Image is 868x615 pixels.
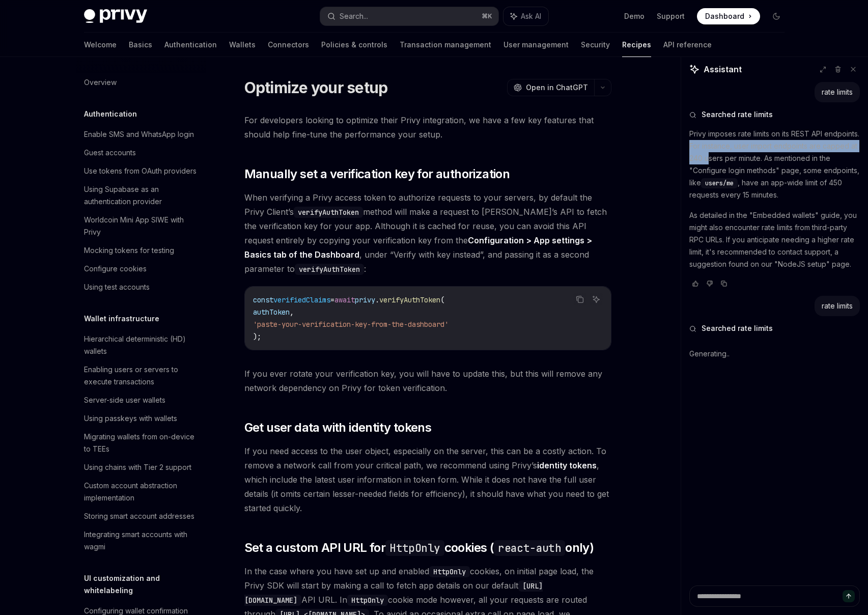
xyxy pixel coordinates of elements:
[84,431,200,455] div: Migrating wallets from on-device to TEEs
[76,477,206,507] a: Custom account abstraction implementation
[84,147,136,159] div: Guest accounts
[482,12,492,20] span: ⌘ K
[843,590,855,602] button: Send message
[76,73,206,92] a: Overview
[663,33,712,57] a: API reference
[321,33,387,57] a: Policies & controls
[76,125,206,144] a: Enable SMS and WhatsApp login
[537,460,597,471] a: identity tokens
[253,295,273,304] span: const
[84,76,117,89] div: Overview
[330,295,334,304] span: =
[84,364,200,388] div: Enabling users or servers to execute transactions
[334,295,355,304] span: await
[581,33,610,57] a: Security
[84,263,147,275] div: Configure cookies
[385,540,444,556] code: HttpOnly
[84,281,150,293] div: Using test accounts
[253,332,261,341] span: );
[84,244,174,257] div: Mocking tokens for testing
[704,63,742,75] span: Assistant
[702,109,773,120] span: Searched rate limits
[689,209,860,270] p: As detailed in the "Embedded wallets" guide, you might also encounter rate limits from third-part...
[76,360,206,391] a: Enabling users or servers to execute transactions
[503,7,548,25] button: Ask AI
[244,190,611,276] span: When verifying a Privy access token to authorize requests to your servers, by default the Privy C...
[624,11,645,21] a: Demo
[689,128,860,201] p: Privy imposes rate limits on its REST API endpoints. For instance, user import endpoints are capp...
[84,333,200,357] div: Hierarchical deterministic (HD) wallets
[84,165,197,177] div: Use tokens from OAuth providers
[689,109,860,120] button: Searched rate limits
[507,79,594,96] button: Open in ChatGPT
[84,572,206,597] h5: UI customization and whitelabeling
[503,33,569,57] a: User management
[84,480,200,504] div: Custom account abstraction implementation
[295,264,364,275] code: verifyAuthToken
[244,78,388,97] h1: Optimize your setup
[268,33,309,57] a: Connectors
[822,301,853,311] div: rate limits
[494,540,565,556] code: react-auth
[273,295,330,304] span: verifiedClaims
[76,458,206,477] a: Using chains with Tier 2 support
[129,33,152,57] a: Basics
[429,566,470,577] code: HttpOnly
[76,507,206,525] a: Storing smart account addresses
[84,9,147,23] img: dark logo
[76,162,206,180] a: Use tokens from OAuth providers
[526,82,588,93] span: Open in ChatGPT
[320,7,498,25] button: Search...⌘K
[84,128,194,141] div: Enable SMS and WhatsApp login
[355,295,375,304] span: privy
[84,510,194,522] div: Storing smart account addresses
[440,295,444,304] span: (
[244,444,611,515] span: If you need access to the user object, especially on the server, this can be a costly action. To ...
[244,113,611,142] span: For developers looking to optimize their Privy integration, we have a few key features that shoul...
[689,341,860,367] div: Generating..
[84,33,117,57] a: Welcome
[84,108,137,120] h5: Authentication
[340,10,368,22] div: Search...
[375,295,379,304] span: .
[76,428,206,458] a: Migrating wallets from on-device to TEEs
[76,391,206,409] a: Server-side user wallets
[84,412,177,425] div: Using passkeys with wallets
[84,183,200,208] div: Using Supabase as an authentication provider
[244,420,432,436] span: Get user data with identity tokens
[768,8,785,24] button: Toggle dark mode
[590,293,603,306] button: Ask AI
[705,179,734,187] span: users/me
[76,241,206,260] a: Mocking tokens for testing
[76,525,206,556] a: Integrating smart accounts with wagmi
[379,295,440,304] span: verifyAuthToken
[702,323,773,333] span: Searched rate limits
[76,409,206,428] a: Using passkeys with wallets
[76,278,206,296] a: Using test accounts
[229,33,256,57] a: Wallets
[84,313,159,325] h5: Wallet infrastructure
[347,595,388,606] code: HttpOnly
[705,11,744,21] span: Dashboard
[76,180,206,211] a: Using Supabase as an authentication provider
[84,394,165,406] div: Server-side user wallets
[697,8,760,24] a: Dashboard
[521,11,541,21] span: Ask AI
[76,260,206,278] a: Configure cookies
[253,320,449,329] span: 'paste-your-verification-key-from-the-dashboard'
[244,166,510,182] span: Manually set a verification key for authorization
[400,33,491,57] a: Transaction management
[76,330,206,360] a: Hierarchical deterministic (HD) wallets
[84,214,200,238] div: Worldcoin Mini App SIWE with Privy
[294,207,363,218] code: verifyAuthToken
[84,461,191,473] div: Using chains with Tier 2 support
[84,528,200,553] div: Integrating smart accounts with wagmi
[76,211,206,241] a: Worldcoin Mini App SIWE with Privy
[76,144,206,162] a: Guest accounts
[253,307,290,317] span: authToken
[244,367,611,395] span: If you ever rotate your verification key, you will have to update this, but this will remove any ...
[164,33,217,57] a: Authentication
[822,87,853,97] div: rate limits
[622,33,651,57] a: Recipes
[244,540,594,556] span: Set a custom API URL for cookies ( only)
